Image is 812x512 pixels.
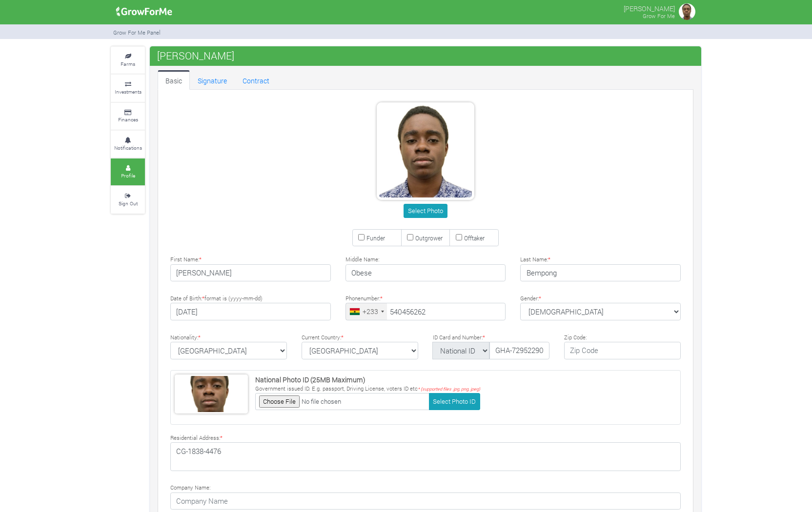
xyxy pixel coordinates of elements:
a: Contract [235,70,277,90]
input: Middle Name [345,264,506,282]
small: Finances [118,116,138,123]
label: Nationality: [170,334,201,342]
input: Outgrower [407,234,413,240]
input: Funder [358,234,365,240]
input: Offtaker [456,234,462,240]
input: Company Name [170,492,681,510]
div: +233 [363,306,378,316]
p: Government issued ID. E.g. passport, Driving License, voters ID etc [255,385,480,393]
small: Grow For Me Panel [113,29,161,36]
label: First Name: [170,256,202,264]
small: Notifications [114,144,142,151]
small: Farms [121,60,135,67]
input: Phone Number [345,303,506,320]
input: Last Name [520,264,681,282]
strong: National Photo ID (25MB Maximum) [255,375,365,384]
a: Notifications [111,131,145,158]
label: Date of Birth: format is (yyyy-mm-dd) [170,295,263,303]
button: Select Photo ID [429,393,480,410]
a: Investments [111,75,145,101]
a: Farms [111,47,145,74]
img: growforme image [113,2,176,21]
a: Sign Out [111,186,145,213]
a: Finances [111,103,145,130]
small: Grow For Me [643,12,675,20]
button: Select Photo [404,204,447,218]
textarea: CG-1838-4476 [170,442,681,471]
label: Zip Code: [564,334,587,342]
label: Last Name: [520,256,550,264]
small: Outgrower [415,234,443,242]
label: Residential Address: [170,434,223,442]
img: growforme image [677,2,697,21]
input: Type Date of Birth (YYYY-MM-DD) [170,303,331,320]
label: Phonenumber: [345,295,383,303]
small: Investments [115,88,142,95]
p: [PERSON_NAME] [624,2,675,14]
a: Profile [111,158,145,185]
span: [PERSON_NAME] [155,46,237,65]
label: Company Name: [170,484,210,492]
small: Profile [121,172,135,179]
div: Ghana (Gaana): +233 [346,303,387,320]
label: Gender: [520,295,541,303]
small: Funder [366,234,385,242]
label: Middle Name: [345,256,379,264]
input: Zip Code [564,342,681,359]
a: Signature [190,70,235,90]
i: * (supported files .jpg, png, jpeg) [418,386,480,392]
a: Basic [158,70,190,90]
small: Offtaker [464,234,485,242]
label: Current Country: [302,334,344,342]
input: First Name [170,264,331,282]
input: ID Number [489,342,549,359]
small: Sign Out [119,200,138,207]
label: ID Card and Number: [433,334,485,342]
